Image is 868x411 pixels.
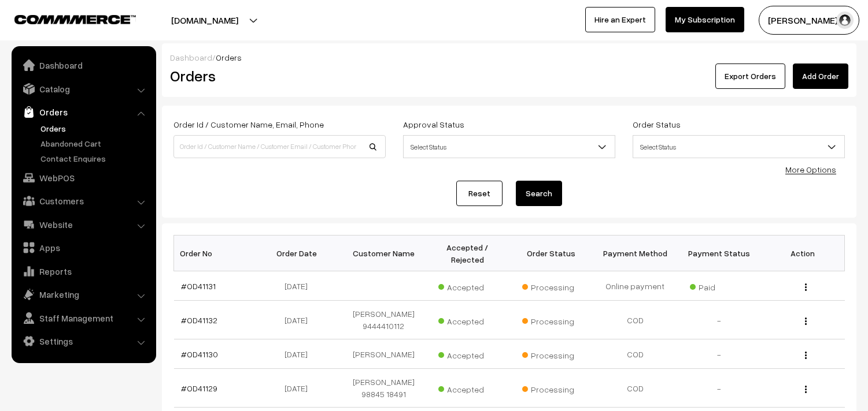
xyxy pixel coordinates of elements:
td: Online payment [593,271,677,301]
a: #OD41131 [181,281,216,291]
a: Contact Enquires [38,152,152,165]
td: [PERSON_NAME] [342,339,426,369]
th: Action [761,236,845,271]
a: Dashboard [14,55,152,76]
td: COD [593,301,677,339]
a: Add Order [793,63,848,89]
span: Processing [522,346,580,361]
a: My Subscription [666,7,744,32]
td: - [677,339,761,369]
a: More Options [785,165,836,174]
a: Reset [456,181,503,206]
span: Select Status [633,135,845,158]
button: [PERSON_NAME] s… [759,6,859,35]
span: Paid [690,278,748,293]
td: - [677,369,761,408]
button: Export Orders [715,63,785,89]
span: Accepted [438,312,496,327]
button: [DOMAIN_NAME] [131,6,279,35]
td: [DATE] [258,271,342,301]
a: Orders [38,122,152,134]
a: Customers [14,190,152,211]
button: Search [516,181,562,206]
img: Menu [805,386,807,393]
a: Reports [14,261,152,282]
td: [PERSON_NAME] 98845 18491 [342,369,426,408]
td: [DATE] [258,301,342,339]
th: Payment Status [677,236,761,271]
td: [DATE] [258,369,342,408]
span: Select Status [403,135,615,158]
th: Accepted / Rejected [426,236,509,271]
a: Apps [14,237,152,258]
span: Accepted [438,346,496,361]
th: Payment Method [593,236,677,271]
th: Order Status [509,236,593,271]
a: COMMMERCE [14,12,116,25]
td: COD [593,339,677,369]
a: Website [14,214,152,235]
td: [PERSON_NAME] 9444410112 [342,301,426,339]
label: Approval Status [403,118,464,130]
a: #OD41132 [181,315,217,325]
img: user [836,12,854,29]
span: Processing [522,278,580,293]
a: Orders [14,102,152,122]
div: / [170,51,848,63]
td: COD [593,369,677,408]
span: Processing [522,380,580,395]
span: Orders [216,53,242,62]
a: Catalog [14,79,152,99]
td: - [677,301,761,339]
img: Menu [805,283,807,291]
label: Order Id / Customer Name, Email, Phone [173,118,324,130]
span: Select Status [633,137,844,157]
a: WebPOS [14,167,152,188]
th: Order No [174,236,258,271]
a: Dashboard [170,53,212,62]
img: Menu [805,317,807,325]
a: #OD41129 [181,383,217,393]
a: Staff Management [14,308,152,328]
th: Customer Name [342,236,426,271]
a: Marketing [14,284,152,305]
span: Accepted [438,278,496,293]
label: Order Status [633,118,681,130]
th: Order Date [258,236,342,271]
a: Settings [14,331,152,352]
h2: Orders [170,67,385,85]
span: Processing [522,312,580,327]
a: #OD41130 [181,349,218,359]
span: Select Status [404,137,615,157]
img: COMMMERCE [14,15,136,24]
img: Menu [805,352,807,359]
td: [DATE] [258,339,342,369]
a: Abandoned Cart [38,137,152,150]
a: Hire an Expert [585,7,655,32]
input: Order Id / Customer Name / Customer Email / Customer Phone [173,135,386,158]
span: Accepted [438,380,496,395]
